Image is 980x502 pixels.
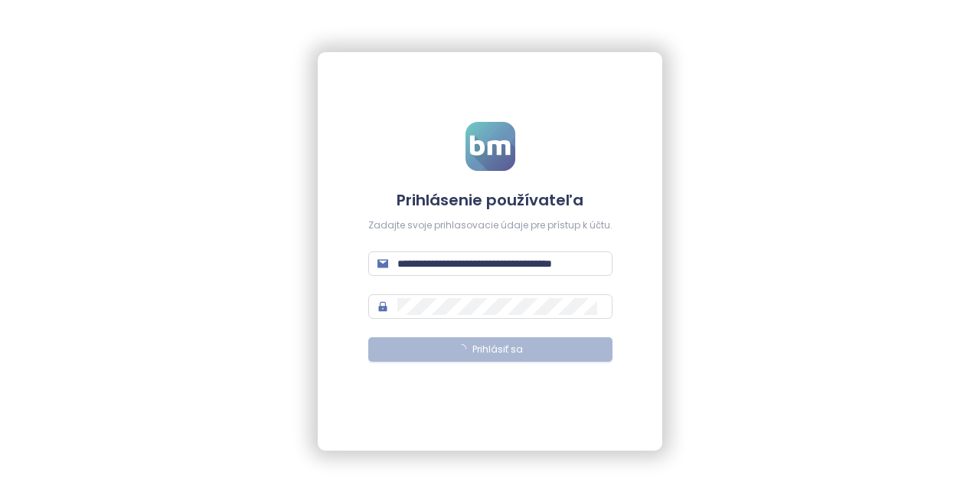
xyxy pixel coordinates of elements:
span: Prihlásiť sa [472,343,523,357]
span: loading [457,344,466,353]
button: Prihlásiť sa [368,337,612,362]
div: Zadajte svoje prihlasovacie údaje pre prístup k účtu. [368,218,612,233]
img: logo [465,122,515,171]
span: lock [377,301,388,312]
h4: Prihlásenie používateľa [368,189,612,211]
span: mail [377,258,388,269]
